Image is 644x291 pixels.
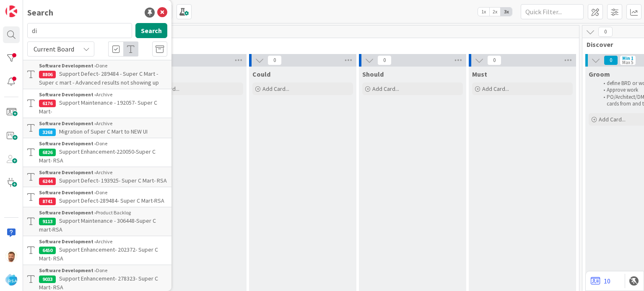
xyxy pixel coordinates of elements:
[501,8,512,16] span: 3x
[362,70,384,78] span: Should
[39,267,167,274] div: Done
[23,138,171,167] a: Software Development ›Done6826Support Enhancement-220050-Super C Mart- RSA
[521,4,584,19] input: Quick Filter...
[39,62,96,69] b: Software Development ›
[372,85,399,93] span: Add Card...
[39,140,167,147] div: Done
[39,276,56,283] div: 9033
[135,23,167,38] button: Search
[39,238,167,245] div: Archive
[34,45,74,53] span: Current Board
[487,55,501,65] span: 0
[39,189,96,196] b: Software Development ›
[23,60,171,89] a: Software Development ›Done8806Support Defect- 289484 - Super C Mart - Super c mart - Advanced res...
[599,116,626,123] span: Add Card...
[39,169,96,175] b: Software Development ›
[39,70,159,86] span: Support Defect- 289484 - Super C Mart - Super c mart - Advanced results not showing up
[59,128,148,135] span: Migration of Super C Mart to NEW UI
[31,40,569,49] span: Product Backlog
[39,120,167,127] div: Archive
[39,140,96,147] b: Software Development ›
[39,189,167,196] div: Done
[262,85,289,93] span: Add Card...
[23,89,171,118] a: Software Development ›Archive6176Support Maintenance - 192057- Super C Mart-
[39,148,156,164] span: Support Enhancement-220050-Super C Mart- RSA
[478,8,489,16] span: 1x
[39,149,56,156] div: 6826
[39,169,167,176] div: Archive
[59,197,164,204] span: Support Defect-289484- Super C Mart-RSA
[589,70,610,78] span: Groom
[39,91,167,98] div: Archive
[39,246,158,262] span: Support Enhancement- 202372- Super C Mart- RSA
[39,120,96,126] b: Software Development ›
[5,250,17,262] img: AS
[39,100,56,107] div: 6176
[39,99,157,115] span: Support Maintenance - 192057- Super C Mart-
[39,275,158,291] span: Support Enhancement- 278323- Super C Mart- RSA
[622,60,633,64] div: Max 5
[39,198,56,205] div: 8741
[598,27,613,37] span: 0
[39,267,96,273] b: Software Development ›
[39,178,56,185] div: 6244
[27,23,132,38] input: Search for title...
[23,187,171,207] a: Software Development ›Done8741Support Defect-289484- Super C Mart-RSA
[604,55,618,65] span: 0
[39,62,167,70] div: Done
[472,70,487,78] span: Must
[377,55,392,65] span: 0
[39,71,56,78] div: 8806
[27,6,53,19] div: Search
[23,236,171,265] a: Software Development ›Archive6450Support Enhancement- 202372- Super C Mart- RSA
[591,276,610,286] a: 10
[39,217,156,233] span: Support Maintenance - 306448-Super C mart-RSA
[39,209,167,216] div: Product Backlog
[39,218,56,225] div: 9113
[39,247,56,254] div: 6450
[482,85,509,93] span: Add Card...
[59,177,167,184] span: Support Defect- 193925- Super C Mart- RSA
[5,5,17,17] img: Visit kanbanzone.com
[267,55,282,65] span: 0
[23,118,171,138] a: Software Development ›Archive3268Migration of Super C Mart to NEW UI
[5,274,17,286] img: avatar
[252,70,270,78] span: Could
[23,167,171,187] a: Software Development ›Archive6244Support Defect- 193925- Super C Mart- RSA
[622,56,634,60] div: Min 1
[39,91,96,98] b: Software Development ›
[489,8,501,16] span: 2x
[23,207,171,236] a: Software Development ›Product Backlog9113Support Maintenance - 306448-Super C mart-RSA
[39,129,56,136] div: 3268
[39,209,96,216] b: Software Development ›
[39,238,96,245] b: Software Development ›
